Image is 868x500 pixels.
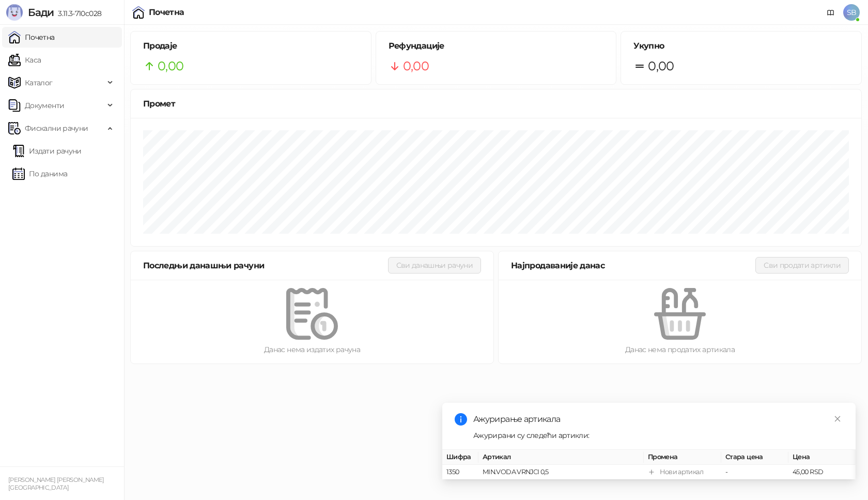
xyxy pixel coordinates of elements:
[403,56,429,76] span: 0,00
[143,97,849,110] div: Промет
[143,259,388,272] div: Последњи данашњи рачуни
[755,257,849,274] button: Сви продати артикли
[633,40,849,52] h5: Укупно
[478,450,644,465] th: Артикал
[473,430,843,441] div: Ажурирани су следећи артикли:
[721,465,788,480] td: -
[12,163,67,184] a: По данима
[455,413,467,426] span: info-circle
[158,56,183,76] span: 0,00
[721,450,788,465] th: Стара цена
[8,476,104,491] small: [PERSON_NAME] [PERSON_NAME] [GEOGRAPHIC_DATA]
[25,118,88,139] span: Фискални рачуни
[149,8,184,17] div: Почетна
[8,27,55,48] a: Почетна
[54,9,101,18] span: 3.11.3-710c028
[442,450,478,465] th: Шифра
[442,465,478,480] td: 1350
[147,344,477,355] div: Данас нема издатих рачуна
[515,344,845,355] div: Данас нема продатих артикала
[12,141,82,161] a: Издати рачуни
[644,450,721,465] th: Промена
[648,56,674,76] span: 0,00
[8,50,41,70] a: Каса
[788,465,856,480] td: 45,00 RSD
[834,415,841,422] span: close
[843,4,860,21] span: SB
[511,259,755,272] div: Најпродаваније данас
[389,40,604,52] h5: Рефундације
[25,72,53,93] span: Каталог
[28,6,54,19] span: Бади
[832,413,843,425] a: Close
[473,413,843,426] div: Ажурирање артикала
[25,95,64,116] span: Документи
[143,40,359,52] h5: Продаје
[660,467,703,477] div: Нови артикал
[823,4,839,21] a: Документација
[6,4,23,21] img: Logo
[388,257,481,274] button: Сви данашњи рачуни
[788,450,856,465] th: Цена
[478,465,644,480] td: MIN.VODA VRNJCI 0,5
